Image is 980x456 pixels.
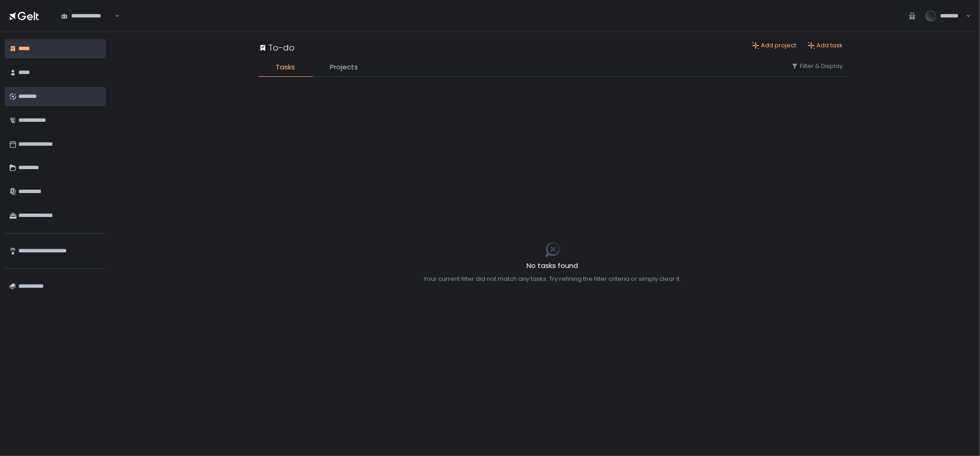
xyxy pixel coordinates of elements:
span: Tasks [276,62,295,73]
input: Search for option [113,11,114,21]
div: Your current filter did not match any tasks. Try refining the filter criteria or simply clear it. [424,275,681,283]
span: Projects [330,62,358,73]
button: Filter & Display [791,62,843,70]
h2: No tasks found [424,261,681,271]
div: Search for option [55,6,119,25]
button: Add project [752,41,797,50]
button: Add task [808,41,843,50]
div: To-do [259,41,295,54]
